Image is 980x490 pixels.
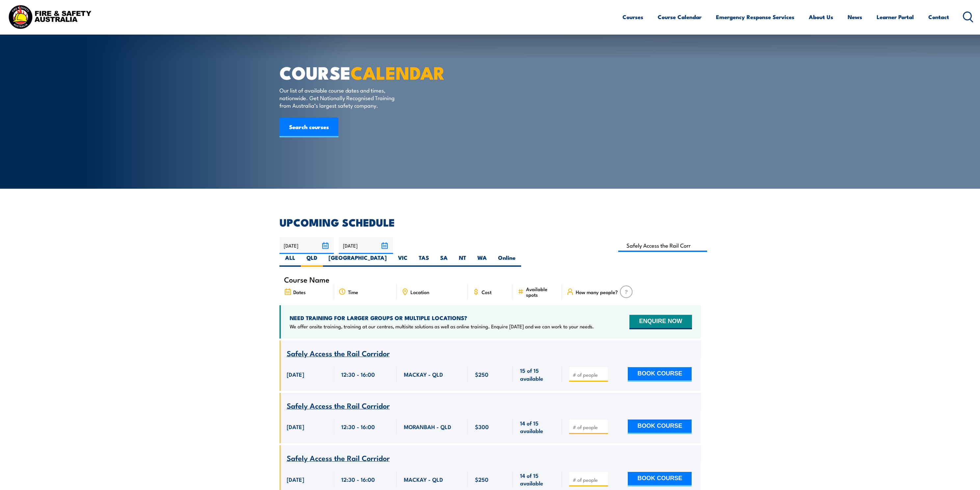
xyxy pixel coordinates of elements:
[520,419,555,435] span: 14 of 15 available
[404,370,443,378] span: MACKAY - QLD
[323,254,392,267] label: [GEOGRAPHIC_DATA]
[482,289,491,295] span: Cost
[411,289,429,295] span: Location
[435,254,453,267] label: SA
[877,8,914,26] a: Learner Portal
[658,8,702,26] a: Course Calendar
[573,476,606,483] input: # of people
[622,8,643,26] a: Courses
[287,347,390,359] span: Safely Access the Rail Corridor
[628,420,692,434] button: BOOK COURSE
[453,254,472,267] label: NT
[287,423,304,430] span: [DATE]
[348,289,358,295] span: Time
[279,86,400,109] p: Our list of available course dates and times, nationwide. Get Nationally Recognised Training from...
[618,239,707,252] input: Search Course
[628,367,692,382] button: BOOK COURSE
[628,472,692,486] button: BOOK COURSE
[492,254,521,267] label: Online
[392,254,413,267] label: VIC
[339,237,393,254] input: To date
[413,254,435,267] label: TAS
[520,367,555,382] span: 15 of 15 available
[472,254,492,267] label: WA
[716,8,794,26] a: Emergency Response Services
[279,237,334,254] input: From date
[351,58,445,86] strong: CALENDAR
[290,314,594,321] h4: NEED TRAINING FOR LARGER GROUPS OR MULTIPLE LOCATIONS?
[573,371,606,378] input: # of people
[287,349,390,358] a: Safely Access the Rail Corridor
[279,65,442,80] h1: COURSE
[475,476,489,483] span: $250
[526,286,557,297] span: Available spots
[573,424,606,430] input: # of people
[290,323,594,330] p: We offer onsite training, training at our centres, multisite solutions as well as online training...
[475,370,489,378] span: $250
[404,476,443,483] span: MACKAY - QLD
[576,289,618,295] span: How many people?
[287,370,304,378] span: [DATE]
[341,476,375,483] span: 12:30 - 16:00
[287,400,390,411] span: Safely Access the Rail Corridor
[287,476,304,483] span: [DATE]
[287,402,390,410] a: Safely Access the Rail Corridor
[475,423,489,430] span: $300
[293,289,306,295] span: Dates
[284,277,330,282] span: Course Name
[341,370,375,378] span: 12:30 - 16:00
[848,8,862,26] a: News
[928,8,949,26] a: Contact
[809,8,833,26] a: About Us
[287,452,390,463] span: Safely Access the Rail Corridor
[404,423,451,430] span: MORANBAH - QLD
[629,315,692,329] button: ENQUIRE NOW
[520,472,555,487] span: 14 of 15 available
[279,118,338,137] a: Search courses
[279,217,701,227] h2: UPCOMING SCHEDULE
[301,254,323,267] label: QLD
[341,423,375,430] span: 12:30 - 16:00
[287,454,390,462] a: Safely Access the Rail Corridor
[279,254,301,267] label: ALL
